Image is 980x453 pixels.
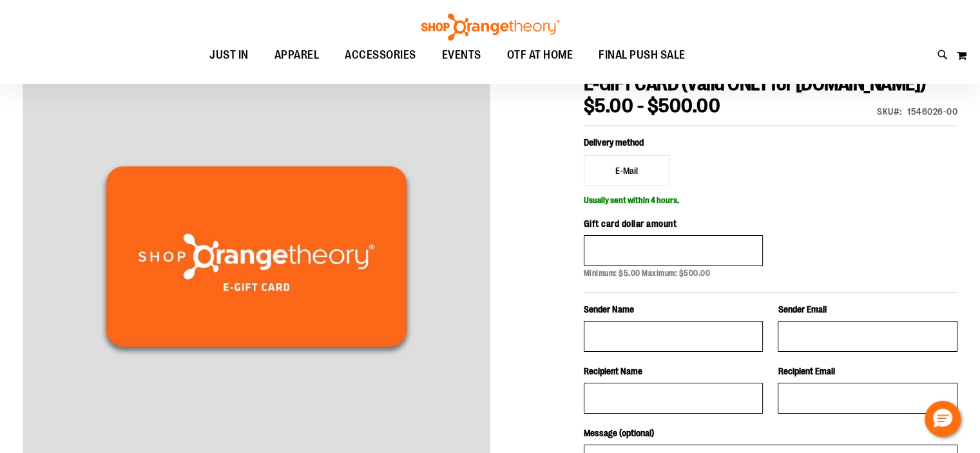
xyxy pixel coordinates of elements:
img: Shop Orangetheory [419,14,561,41]
a: JUST IN [197,41,262,70]
span: Minimum: $5.00 [584,269,640,278]
span: E-GIFT CARD (Valid ONLY for [DOMAIN_NAME]) [584,73,926,95]
p: Usually sent within 4 hours. [584,193,957,204]
span: Sender Email [778,304,826,314]
a: ACCESSORIES [332,41,429,70]
span: OTF AT HOME [507,41,573,70]
p: Delivery method [584,136,764,149]
a: FINAL PUSH SALE [586,41,698,70]
span: FINAL PUSH SALE [599,41,686,70]
span: $5.00 - $500.00 [584,95,721,117]
span: ACCESSORIES [345,41,416,70]
span: EVENTS [442,41,481,70]
label: E-Mail [584,155,670,186]
span: Maximum: $500.00 [642,269,710,278]
div: 1546026-00 [907,105,957,118]
button: Hello, have a question? Let’s chat. [925,401,961,437]
a: OTF AT HOME [494,41,586,70]
a: EVENTS [429,41,494,70]
strong: SKU [877,106,902,117]
span: Gift card dollar amount [584,218,677,229]
span: Message (optional) [584,428,654,438]
a: APPAREL [262,41,332,70]
span: JUST IN [209,41,249,70]
span: APPAREL [274,41,320,70]
span: Recipient Name [584,366,642,376]
span: Recipient Email [778,366,834,376]
span: Sender Name [584,304,634,314]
